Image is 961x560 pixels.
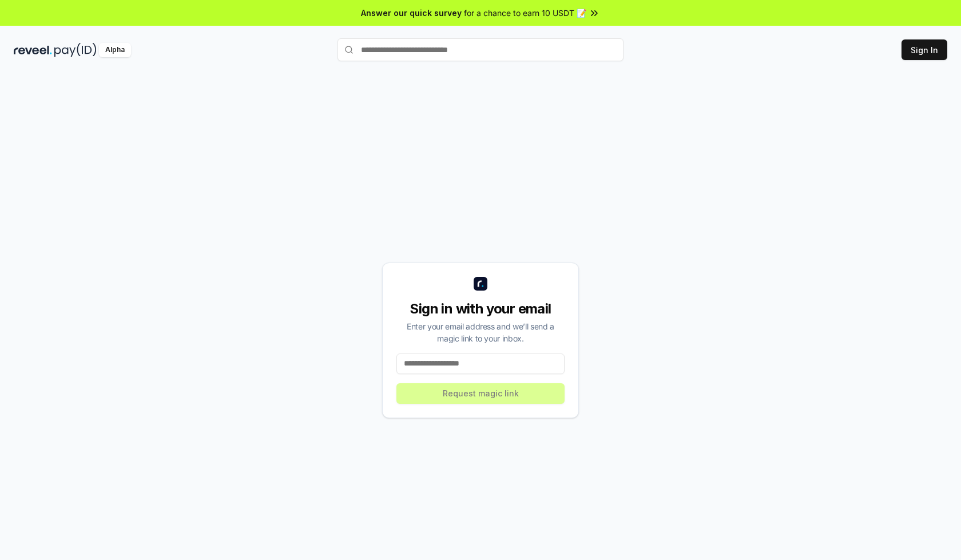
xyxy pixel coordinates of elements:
[474,277,487,291] img: logo_small
[902,39,947,60] button: Sign In
[464,7,586,19] span: for a chance to earn 10 USDT 📝
[396,320,565,344] div: Enter your email address and we’ll send a magic link to your inbox.
[99,43,131,57] div: Alpha
[361,7,462,19] span: Answer our quick survey
[396,300,565,318] div: Sign in with your email
[54,43,97,57] img: pay_id
[14,43,52,57] img: reveel_dark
